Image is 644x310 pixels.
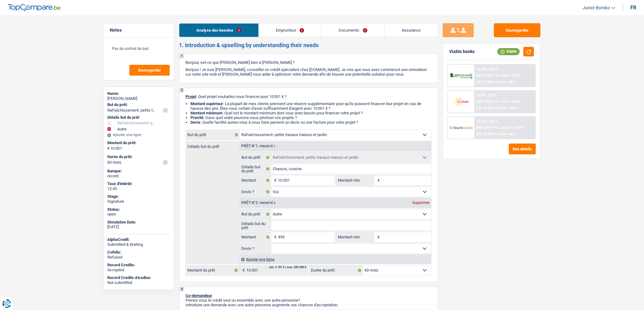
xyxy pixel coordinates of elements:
span: € [271,232,278,242]
label: Montant min. [336,175,374,185]
span: Limit: >1.033 € [500,126,523,130]
li: : Dans quel ordre pouvons-nous prioriser vos projets ? [190,115,432,120]
span: - Priorité 1 [258,144,275,148]
label: Durée du prêt: [309,265,363,275]
div: Supprimer [411,201,431,205]
div: Refused [107,255,170,260]
span: Limit: >750 € [500,73,521,77]
p: Bonjour ! Je suis [PERSON_NAME], conseiller en crédit spécialisé chez [DOMAIN_NAME]. Je vois que ... [186,67,432,77]
span: / [495,80,496,84]
a: Assurance [385,24,438,37]
div: Viable [497,48,520,55]
li: : Quel est le montant minimum dont vous avez besoin pour financer votre projet ? [190,111,432,115]
label: Devis ? [240,187,271,197]
span: DTI: 27.42% [476,132,494,136]
label: But du prêt [240,153,271,162]
span: DTI: 29.57% [476,106,494,110]
span: € [239,265,246,275]
div: 3 [179,287,184,292]
span: € [107,146,110,151]
div: 1 [179,54,184,59]
div: Cofidis: [107,250,170,255]
label: But du prêt: [107,102,169,107]
label: Devis ? [240,244,271,254]
span: / [498,126,499,130]
div: [DATE] [107,224,170,229]
div: AlphaCredit: [107,237,170,242]
span: NAI: 2 182,1 € [476,73,497,77]
label: Détails but du prêt [240,164,271,174]
a: Emprunteur [259,24,321,37]
img: AlphaCredit [449,72,472,79]
label: But du prêt [240,209,271,219]
div: Ajouter une ligne [239,255,431,264]
p: : Quel projet souhaitez-vous financer pour 10 001 € ? [186,94,432,99]
span: NAI: 2 597,9 € [476,126,497,130]
div: Prêt n°2 [240,201,277,205]
li: : La plupart de mes clients prennent une réserve supplémentaire pour qu'ils puissent financer leu... [190,101,432,111]
h5: Notes [110,28,168,33]
div: Détails but du prêt [107,115,170,120]
label: Montant [240,175,271,185]
p: Introduire une demande avec une autre personne augmente vos chances d'acceptation. [186,303,432,307]
p: Bonjour, est-ce que [PERSON_NAME] bien à [PERSON_NAME] ? [186,60,432,65]
img: TopCompare Logo [8,4,60,11]
label: Montant [240,232,271,242]
div: fr [630,5,636,11]
strong: Priorité [190,115,203,120]
span: Co-demandeur [186,293,212,298]
label: Montant du prêt [186,265,239,275]
strong: Montant supérieur [190,101,223,106]
span: Limit: <100% [497,106,517,110]
div: Banque: [107,169,170,174]
span: Projet [186,94,196,99]
div: Record Credits: [107,263,170,268]
div: Viable banks [449,49,475,54]
span: € [271,175,278,185]
label: But du prêt [186,130,240,140]
a: Junior Bombo [578,3,615,13]
div: Record Credits Atradius: [107,275,170,280]
span: € [374,175,381,185]
div: Ajouter une ligne [107,133,170,137]
p: Prenez-vous le crédit seul ou ensemble avec une autre personne? [186,298,432,303]
div: Prêt n°1 [240,144,277,148]
div: [PERSON_NAME] [107,96,170,101]
h2: 1. Introduction & upselling by understanding their needs [179,42,438,49]
span: Junior Bombo [583,5,610,11]
div: 12.45 [107,186,170,191]
button: Sauvegarder [129,65,170,76]
span: Limit: <65% [497,132,515,136]
button: See details [509,144,536,154]
span: / [495,132,496,136]
div: Taux d'intérêt: [107,181,170,186]
span: / [498,73,499,77]
div: record [107,174,170,179]
label: Détails but du prêt [186,141,239,148]
div: Simulation Date: [107,220,170,225]
div: Signature [107,199,170,204]
span: NAI: 2 342,5 € [476,100,497,104]
div: Stage: [107,194,170,199]
div: Status: [107,207,170,212]
span: Sauvegarder [138,68,161,72]
strong: Montant minimum [190,111,222,115]
span: / [498,100,499,104]
button: Sauvegarder [494,23,540,37]
div: 2 [179,88,184,93]
img: Cofidis [449,96,472,107]
div: Submitted & Waiting [107,242,170,247]
label: Détails but du prêt [240,221,271,231]
img: Record Credits [449,122,472,133]
span: € [374,232,381,242]
div: 12.99% | 224 € [476,67,498,71]
div: 12.45% | 221 € [476,119,498,123]
label: Montant du prêt: [107,140,169,145]
a: Documents [321,24,384,37]
a: Analyse des besoins [179,24,258,37]
div: min: 3.701 € / max: 200.000 € [269,266,306,269]
span: Devis [190,120,200,125]
li: : Quelle facilité auriez-vous à nous faire parvenir un devis ou une facture pour votre projet ? [190,120,432,125]
div: Name: [107,91,170,96]
label: Durée du prêt: [107,154,169,159]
